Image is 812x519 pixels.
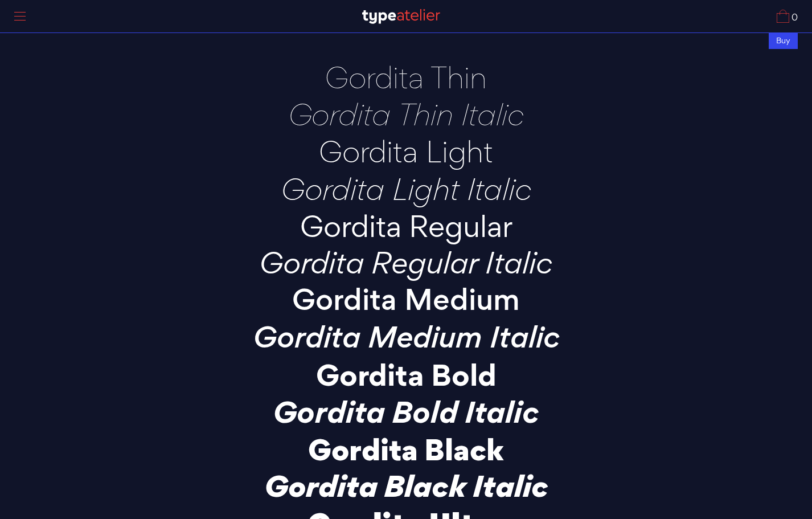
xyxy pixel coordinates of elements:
p: Gordita Black [207,433,605,464]
p: Gordita Light Italic [207,173,605,205]
div: Buy [769,32,798,49]
p: Gordita Bold [207,359,605,390]
img: Cart_Icon.svg [777,10,789,23]
a: 0 [777,10,798,23]
p: Gordita Regular [207,210,605,242]
p: Gordita Regular Italic [207,247,605,279]
p: Gordita Light [207,136,605,167]
p: Gordita Black Italic [207,470,605,501]
img: TA_Logo.svg [362,9,440,24]
p: Gordita Thin Italic [207,99,605,130]
p: Gordita Thin [207,62,605,93]
p: Gordita Medium Italic [207,321,605,353]
p: Gordita Bold Italic [207,396,605,427]
p: Gordita Medium [207,284,605,316]
span: 0 [789,13,798,23]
